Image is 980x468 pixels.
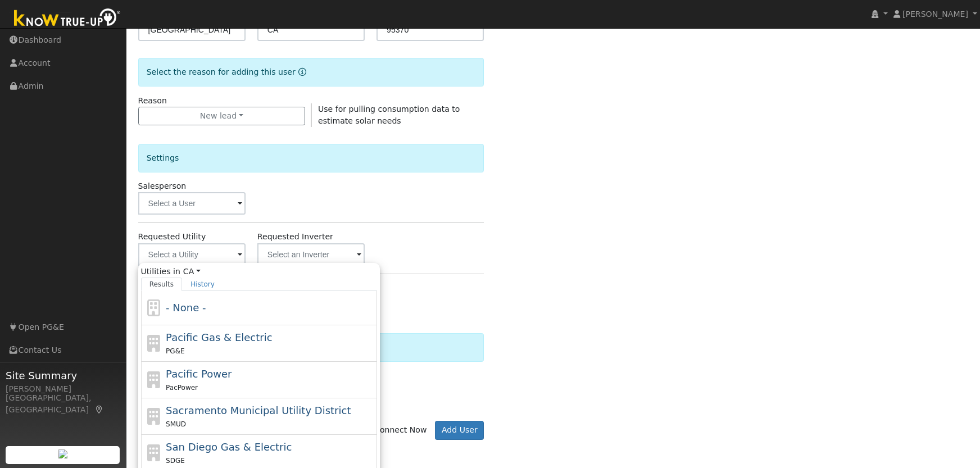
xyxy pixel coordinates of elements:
[166,331,272,343] span: Pacific Gas & Electric
[6,368,120,383] span: Site Summary
[364,424,427,436] label: Connect Now
[166,302,206,313] span: - None -
[902,10,968,19] span: [PERSON_NAME]
[257,231,333,243] label: Requested Inverter
[257,243,365,266] input: Select an Inverter
[166,420,186,428] span: SMUD
[138,107,305,126] button: New lead
[166,347,184,355] span: PG&E
[138,231,206,243] label: Requested Utility
[166,441,292,453] span: San Diego Gas & Electric
[141,278,183,291] a: Results
[141,266,377,278] span: Utilities in
[318,104,460,125] span: Use for pulling consumption data to estimate solar needs
[296,67,306,76] a: Reason for new user
[138,180,187,192] label: Salesperson
[138,58,484,87] div: Select the reason for adding this user
[166,457,185,465] span: SDGE
[138,243,246,266] input: Select a Utility
[138,144,484,172] div: Settings
[166,368,232,380] span: Pacific Power
[138,95,167,107] label: Reason
[435,421,484,440] button: Add User
[138,192,246,215] input: Select a User
[58,449,67,458] img: retrieve
[6,383,120,395] div: [PERSON_NAME]
[94,405,105,414] a: Map
[182,278,223,291] a: History
[166,384,198,392] span: PacPower
[6,392,120,416] div: [GEOGRAPHIC_DATA], [GEOGRAPHIC_DATA]
[166,405,351,416] span: Sacramento Municipal Utility District
[183,266,201,278] a: CA
[8,6,126,31] img: Know True-Up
